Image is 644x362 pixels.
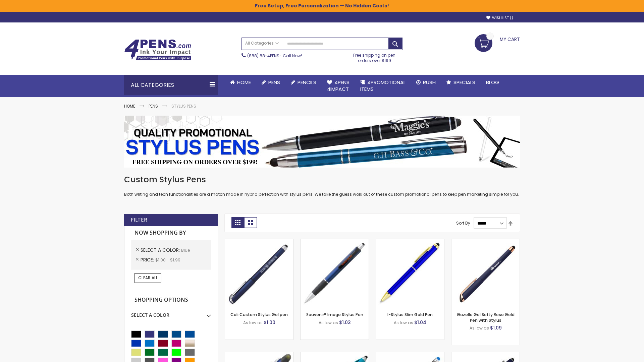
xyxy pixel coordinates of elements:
[327,79,350,93] span: 4Pens 4impact
[453,79,475,86] span: Specials
[141,247,181,253] span: Select A Color
[124,39,191,61] img: 4Pens Custom Pens and Promotional Products
[124,103,135,109] a: Home
[131,216,147,224] strong: Filter
[231,217,244,228] strong: Grid
[141,256,155,263] span: Price
[225,239,293,307] img: Cali Custom Stylus Gel pen-Blue
[376,239,444,307] img: I-Stylus Slim Gold-Blue
[301,239,369,307] img: Souvenir® Image Stylus Pen-Blue
[131,226,211,240] strong: Now Shopping by
[376,352,444,358] a: Islander Softy Gel with Stylus - ColorJet Imprint-Blue
[225,239,293,244] a: Cali Custom Stylus Gel pen-Blue
[451,352,520,358] a: Custom Soft Touch® Metal Pens with Stylus-Blue
[298,79,316,86] span: Pencils
[135,273,161,283] a: Clear All
[256,75,285,90] a: Pens
[387,312,433,317] a: I-Stylus Slim Gold Pen
[414,319,426,326] span: $1.04
[394,320,413,325] span: As low as
[456,220,470,226] label: Sort By
[131,307,211,318] div: Select A Color
[124,174,520,197] div: Both writing and tech functionalities are a match made in hybrid perfection with stylus pens. We ...
[225,75,256,90] a: Home
[285,75,322,90] a: Pencils
[124,174,520,185] h1: Custom Stylus Pens
[247,53,279,59] a: (888) 88-4PENS
[243,320,263,325] span: As low as
[268,79,280,86] span: Pens
[264,319,275,326] span: $1.00
[346,50,403,63] div: Free shipping on pen orders over $199
[124,116,520,168] img: Stylus Pens
[171,103,196,109] strong: Stylus Pens
[306,312,363,317] a: Souvenir® Image Stylus Pen
[322,75,355,97] a: 4Pens4impact
[247,53,302,59] span: - Call Now!
[124,75,218,95] div: All Categories
[457,312,515,323] a: Gazelle Gel Softy Rose Gold Pen with Stylus
[490,324,502,331] span: $1.09
[319,320,338,325] span: As low as
[138,275,158,281] span: Clear All
[423,79,436,86] span: Rush
[225,352,293,358] a: Souvenir® Jalan Highlighter Stylus Pen Combo-Blue
[339,319,351,326] span: $1.03
[242,38,282,49] a: All Categories
[486,79,499,86] span: Blog
[355,75,411,97] a: 4PROMOTIONALITEMS
[376,239,444,244] a: I-Stylus Slim Gold-Blue
[470,325,489,331] span: As low as
[451,239,520,307] img: Gazelle Gel Softy Rose Gold Pen with Stylus-Blue
[230,312,288,317] a: Cali Custom Stylus Gel pen
[131,293,211,307] strong: Shopping Options
[301,239,369,244] a: Souvenir® Image Stylus Pen-Blue
[181,247,190,253] span: Blue
[411,75,441,90] a: Rush
[441,75,481,90] a: Specials
[481,75,504,90] a: Blog
[360,79,406,93] span: 4PROMOTIONAL ITEMS
[301,352,369,358] a: Neon Stylus Highlighter-Pen Combo-Blue
[451,239,520,244] a: Gazelle Gel Softy Rose Gold Pen with Stylus-Blue
[237,79,251,86] span: Home
[155,257,180,263] span: $1.00 - $1.99
[486,15,513,20] a: Wishlist
[245,41,279,46] span: All Categories
[149,103,158,109] a: Pens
